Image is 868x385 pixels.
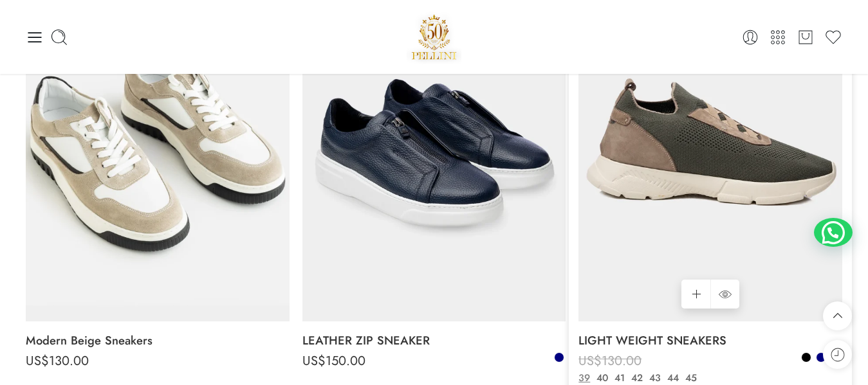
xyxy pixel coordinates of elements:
span: US$ [578,352,602,370]
a: Modern Beige Sneakers [26,328,290,354]
a: Select options for “LIGHT WEIGHT SNEAKERS” [681,280,710,309]
bdi: 130.00 [26,352,89,370]
bdi: 150.00 [302,352,365,370]
span: US$ [26,352,49,370]
bdi: 130.00 [578,352,642,370]
a: Cart [797,28,815,46]
a: Login / Register [741,28,759,46]
a: Pellini - [407,10,462,64]
span: US$ [302,352,326,370]
a: Black [800,352,812,363]
a: QUICK SHOP [710,280,739,309]
a: Navy [815,352,827,363]
a: LEATHER ZIP SNEAKER [302,328,566,354]
img: Pellini [407,10,462,64]
a: LIGHT WEIGHT SNEAKERS [578,328,842,354]
a: Wishlist [824,28,842,46]
a: Navy [553,352,565,363]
